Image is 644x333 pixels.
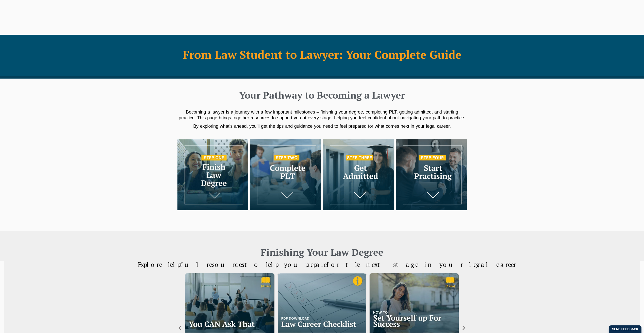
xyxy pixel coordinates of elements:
span: By exploring what’s ahead, you’ll get the tips and guidance you need to feel prepared for what co... [193,124,451,129]
span: Explore helpful resources [138,260,244,269]
div: Next slide [461,325,467,331]
h2: Finishing Your Law Degree [177,246,467,258]
h1: From Law Student to Lawyer: Your Complete Guide [180,48,464,61]
div: Previous slide [177,325,183,331]
span: prepare [305,260,326,269]
span: Becoming a lawyer is a journey with a few important milestones – finishing your degree, completin... [179,109,465,120]
span: to help you [244,260,305,269]
h2: Your Pathway to Becoming a Lawyer [180,89,464,101]
span: for the next stage in your legal career [326,260,516,269]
